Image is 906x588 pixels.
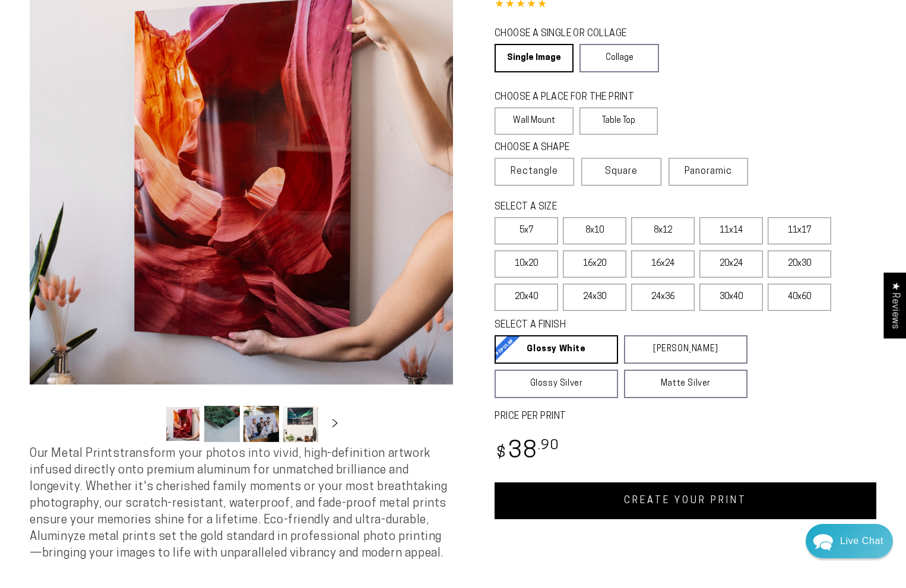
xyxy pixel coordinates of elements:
legend: SELECT A FINISH [495,319,719,332]
label: 16x20 [563,250,626,278]
a: Glossy White [495,335,618,364]
label: 10x20 [495,250,558,278]
label: Wall Mount [495,107,574,135]
label: 20x24 [699,250,763,278]
label: 5x7 [495,217,558,244]
span: Our Metal Prints transform your photos into vivid, high-definition artwork infused directly onto ... [30,448,447,560]
a: Glossy Silver [495,370,618,398]
label: 8x12 [631,217,695,244]
div: Contact Us Directly [840,524,883,558]
span: Square [605,164,638,179]
label: 20x30 [768,250,831,278]
button: Slide right [322,411,348,437]
span: Rectangle [511,164,558,179]
label: PRICE PER PRINT [495,410,876,424]
label: 16x24 [631,250,695,278]
button: Load image 1 in gallery view [165,406,201,442]
legend: CHOOSE A SINGLE OR COLLAGE [495,27,648,41]
label: 40x60 [768,284,831,311]
label: 30x40 [699,284,763,311]
label: 24x30 [563,284,626,311]
button: Load image 2 in gallery view [204,406,240,442]
legend: CHOOSE A PLACE FOR THE PRINT [495,91,647,104]
a: Collage [579,44,658,72]
legend: CHOOSE A SHAPE [495,141,649,155]
label: 20x40 [495,284,558,311]
a: Matte Silver [624,370,747,398]
button: Load image 3 in gallery view [243,406,279,442]
a: Single Image [495,44,574,72]
label: 24x36 [631,284,695,311]
label: 11x14 [699,217,763,244]
label: 8x10 [563,217,626,244]
span: Panoramic [685,167,732,176]
button: Load image 4 in gallery view [283,406,318,442]
div: Click to open Judge.me floating reviews tab [883,272,906,338]
span: $ [496,446,506,462]
sup: .90 [538,439,559,453]
label: 11x17 [768,217,831,244]
a: [PERSON_NAME] [624,335,747,364]
a: CREATE YOUR PRINT [495,482,876,519]
button: Slide left [135,411,161,437]
bdi: 38 [495,440,559,463]
legend: SELECT A SIZE [495,201,719,214]
div: Chat widget toggle [806,524,893,558]
label: Table Top [579,107,658,135]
